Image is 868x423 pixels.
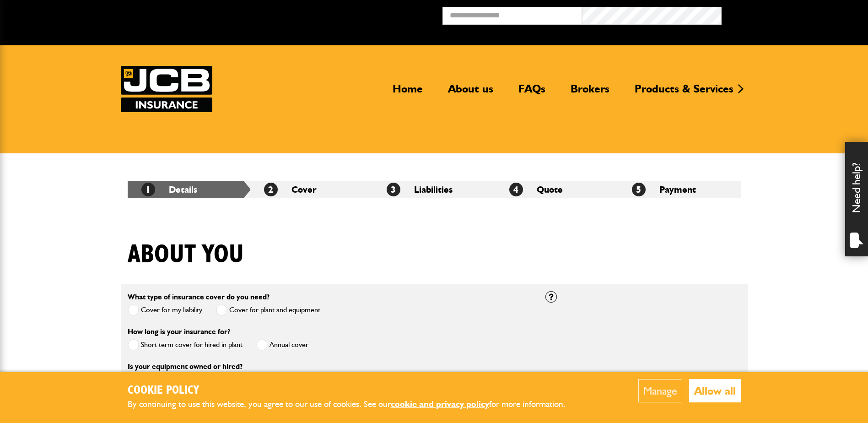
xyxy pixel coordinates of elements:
a: JCB Insurance Services [121,66,212,112]
label: Short term cover for hired in plant [128,339,243,351]
a: cookie and privacy policy [391,399,489,409]
span: 5 [632,183,646,196]
li: Quote [496,181,618,198]
a: Home [386,82,430,103]
li: Liabilities [373,181,496,198]
span: 4 [509,183,523,196]
h2: Cookie Policy [128,384,581,398]
p: By continuing to use this website, you agree to our use of cookies. See our for more information. [128,397,581,412]
span: 1 [141,183,155,196]
a: Products & Services [628,82,740,103]
li: Cover [250,181,373,198]
button: Allow all [689,379,741,402]
button: Broker Login [722,7,861,21]
label: How long is your insurance for? [128,328,230,336]
li: Details [128,181,250,198]
div: Need help? [845,142,868,256]
label: Annual cover [256,339,308,351]
h1: About you [128,239,244,270]
a: About us [441,82,500,103]
span: 2 [264,183,278,196]
label: Is your equipment owned or hired? [128,363,243,370]
li: Payment [618,181,741,198]
label: Cover for plant and equipment [216,304,320,316]
img: JCB Insurance Services logo [121,66,212,112]
span: 3 [387,183,400,196]
button: Manage [638,379,682,402]
label: What type of insurance cover do you need? [128,293,270,301]
a: Brokers [564,82,616,103]
a: FAQs [512,82,552,103]
label: Cover for my liability [128,304,202,316]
